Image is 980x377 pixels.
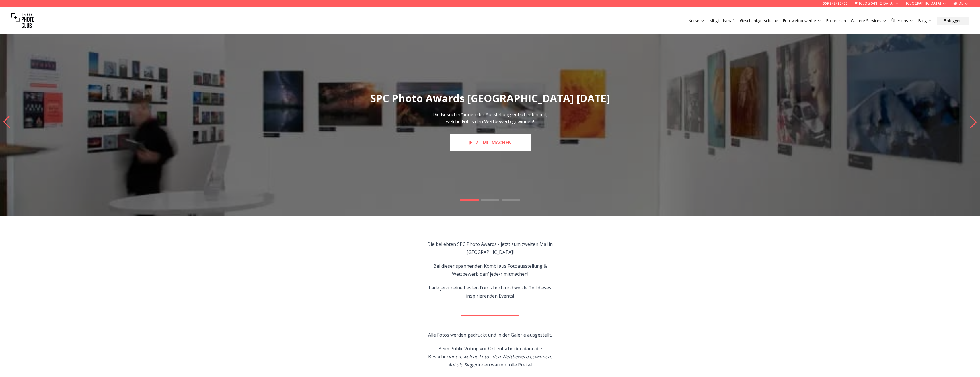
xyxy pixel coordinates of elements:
[937,17,969,25] button: Einloggen
[686,17,707,25] button: Kurse
[848,17,889,25] button: Weitere Services
[738,17,780,25] button: Geschenkgutscheine
[424,240,556,256] p: Die beliebten SPC Photo Awards - jetzt zum zweiten Mal in [GEOGRAPHIC_DATA]!
[426,111,554,125] p: Die Besucher*innen der Ausstellung entscheiden mit, welche Fotos den Wettbewerb gewinnen!
[709,18,735,24] a: Mitgliedschaft
[918,18,932,24] a: Blog
[851,18,887,24] a: Weitere Services
[824,17,848,25] button: Fotoreisen
[916,17,934,25] button: Blog
[740,18,778,24] a: Geschenkgutscheine
[707,17,738,25] button: Mitgliedschaft
[11,9,34,32] img: Swiss photo club
[783,18,821,24] a: Fotowettbewerbe
[424,345,556,369] p: Beim Public Voting vor Ort entscheiden dann die Besucher innen warten tolle Preise!
[826,18,846,24] a: Fotoreisen
[891,18,913,24] a: Über uns
[424,331,556,339] p: Alle Fotos werden gedruckt und in der Galerie ausgestellt.
[448,353,552,368] em: innen, welche Fotos den Wettbewerb gewinnen. Auf die Sieger
[424,262,556,278] p: Bei dieser spannenden Kombi aus Fotoausstellung & Wettbewerb darf jede/r mitmachen!
[780,17,824,25] button: Fotowettbewerbe
[689,18,705,24] a: Kurse
[450,134,531,151] a: JETZT MITMACHEN
[823,1,847,6] a: 069 247495455
[889,17,916,25] button: Über uns
[424,284,556,300] p: Lade jetzt deine besten Fotos hoch und werde Teil dieses inspirierenden Events!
